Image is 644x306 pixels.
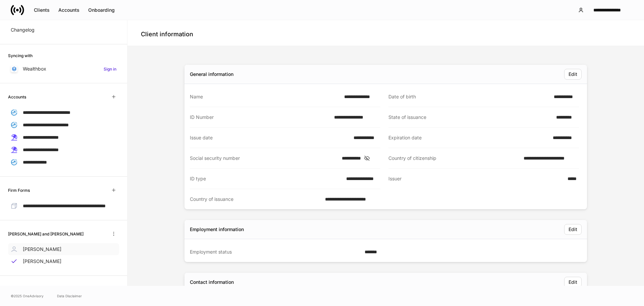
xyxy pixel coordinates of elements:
[190,114,330,121] div: ID Number
[8,52,33,59] h6: Syncing with
[11,27,35,33] p: Changelog
[388,114,552,121] div: State of issuance
[388,93,550,100] div: Date of birth
[564,277,582,288] button: Edit
[8,63,119,75] a: WealthboxSign in
[8,187,30,193] h6: Firm Forms
[569,71,577,78] div: Edit
[58,7,79,13] div: Accounts
[8,231,84,237] h6: [PERSON_NAME] and [PERSON_NAME]
[54,5,84,15] button: Accounts
[88,7,115,13] div: Onboarding
[141,30,193,38] h4: Client information
[23,246,61,253] p: [PERSON_NAME]
[388,175,563,182] div: Issuer
[8,94,26,100] h6: Accounts
[190,134,350,141] div: Issue date
[190,196,321,203] div: Country of issuance
[190,175,342,182] div: ID type
[190,93,340,100] div: Name
[569,226,577,233] div: Edit
[57,293,82,299] a: Data Disclaimer
[8,255,119,267] a: [PERSON_NAME]
[8,24,119,36] a: Changelog
[190,249,361,255] div: Employment status
[388,155,520,162] div: Country of citizenship
[23,258,61,265] p: [PERSON_NAME]
[190,155,338,162] div: Social security number
[190,226,244,233] div: Employment information
[8,243,119,255] a: [PERSON_NAME]
[190,71,233,78] div: General information
[84,5,119,15] button: Onboarding
[564,69,582,80] button: Edit
[34,7,50,13] div: Clients
[11,293,44,299] span: © 2025 OneAdvisory
[388,134,549,141] div: Expiration date
[190,279,234,286] div: Contact information
[104,66,116,72] h6: Sign in
[564,224,582,235] button: Edit
[30,5,54,15] button: Clients
[569,279,577,286] div: Edit
[23,65,46,72] p: Wealthbox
